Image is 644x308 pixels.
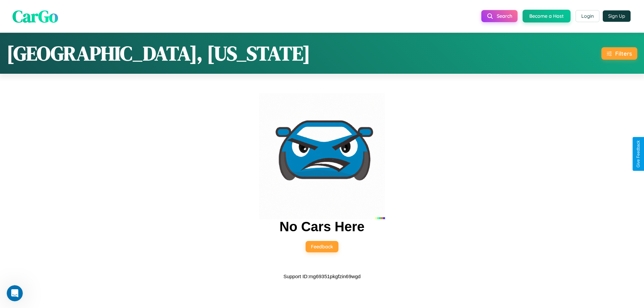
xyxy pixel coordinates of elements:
span: Search [497,13,512,19]
h1: [GEOGRAPHIC_DATA], [US_STATE] [7,40,310,67]
button: Become a Host [523,10,571,22]
button: Sign Up [603,10,631,22]
span: CarGo [12,4,58,27]
button: Filters [601,47,637,60]
iframe: Intercom live chat [7,285,23,301]
button: Login [576,10,599,22]
img: car [259,93,385,219]
p: Support ID: mg69351pkgfzin69wgd [283,272,361,281]
h2: No Cars Here [279,219,364,234]
button: Search [481,10,518,22]
button: Feedback [306,241,338,252]
div: Filters [615,50,632,57]
div: Give Feedback [636,140,641,168]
